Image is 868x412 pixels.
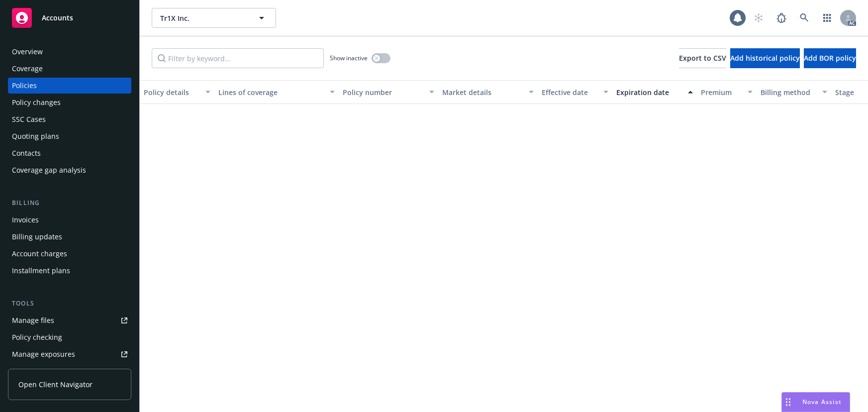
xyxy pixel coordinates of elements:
button: Policy details [140,80,214,104]
div: Contacts [12,145,41,161]
button: Lines of coverage [214,80,339,104]
div: Installment plans [12,263,70,279]
a: Coverage gap analysis [8,162,131,178]
button: Policy number [339,80,438,104]
button: Export to CSV [679,48,726,68]
div: Policy number [343,87,423,98]
span: Add historical policy [730,53,800,63]
div: Lines of coverage [218,87,324,98]
div: Billing method [761,87,816,98]
div: Expiration date [616,87,682,98]
a: Policies [8,78,131,94]
div: Account charges [12,246,67,262]
a: Contacts [8,145,131,161]
button: Nova Assist [781,392,850,412]
span: Tr1X Inc. [160,13,246,23]
a: Manage files [8,312,131,328]
div: Coverage [12,61,43,77]
div: Policy checking [12,329,62,345]
div: Effective date [542,87,597,98]
div: Policies [12,78,37,94]
a: Manage exposures [8,346,131,362]
div: Policy changes [12,95,61,110]
span: Export to CSV [679,53,726,63]
a: Coverage [8,61,131,77]
div: Billing updates [12,229,62,245]
a: Policy changes [8,95,131,110]
a: Accounts [8,4,131,32]
span: Nova Assist [802,398,842,406]
div: Stage [835,87,866,98]
a: Installment plans [8,263,131,279]
div: Coverage gap analysis [12,162,86,178]
div: Quoting plans [12,128,59,144]
a: Switch app [817,8,837,28]
div: SSC Cases [12,111,46,127]
div: Tools [8,299,131,309]
a: Billing updates [8,229,131,245]
button: Add historical policy [730,48,800,68]
button: Market details [438,80,538,104]
div: Drag to move [782,393,794,412]
button: Add BOR policy [804,48,856,68]
a: Quoting plans [8,128,131,144]
a: Account charges [8,246,131,262]
a: Search [794,8,814,28]
a: SSC Cases [8,111,131,127]
a: Policy checking [8,329,131,345]
button: Effective date [538,80,612,104]
div: Billing [8,198,131,208]
span: Show inactive [330,54,368,62]
div: Manage exposures [12,346,75,362]
span: Open Client Navigator [18,379,93,390]
a: Overview [8,44,131,60]
div: Premium [701,87,742,98]
a: Invoices [8,212,131,228]
button: Tr1X Inc. [152,8,276,28]
div: Overview [12,44,43,60]
button: Premium [697,80,757,104]
a: Start snowing [749,8,769,28]
div: Policy details [144,87,199,98]
input: Filter by keyword... [152,48,324,68]
div: Market details [442,87,523,98]
a: Report a Bug [772,8,791,28]
span: Accounts [42,14,73,22]
button: Billing method [757,80,831,104]
div: Manage files [12,312,54,328]
span: Add BOR policy [804,53,856,63]
div: Invoices [12,212,39,228]
button: Expiration date [612,80,697,104]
